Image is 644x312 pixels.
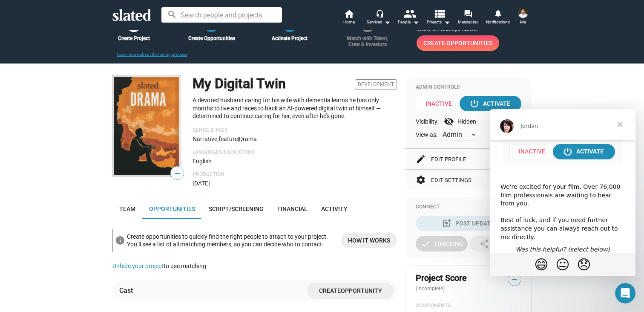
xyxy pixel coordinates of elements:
a: Financial [270,199,314,219]
div: Admin Controls [416,84,521,91]
img: Brian Craig Hinderberger [518,8,528,18]
div: Share [479,236,512,251]
button: Projects [423,9,453,27]
div: to use matching [112,262,397,270]
button: Brian Craig HinderbergerMe [513,6,533,28]
span: Create Opportunities [423,35,492,51]
a: Create Opportunities [417,35,499,51]
img: My Digital Twin [112,75,181,176]
span: — [171,168,184,179]
a: Unhide your project [112,263,164,269]
mat-icon: notifications [494,9,502,17]
a: Messaging [453,9,483,27]
p: A devoted husband caring for his wife with dementia learns he has only months to live and races t... [193,96,397,120]
button: Activate [460,96,521,111]
mat-icon: arrow_drop_down [382,17,392,27]
mat-icon: power_settings_new [469,98,480,109]
span: View as: [416,131,437,139]
div: Connect [416,204,521,211]
mat-icon: view_list [433,7,446,20]
div: Create opportunities to quickly find the right people to attach to your project. You’ll see a lis... [127,231,334,250]
mat-icon: share [479,239,489,249]
a: Opportunities [142,199,202,219]
span: — [508,274,521,285]
mat-icon: forum [464,9,472,17]
button: Edit Settings [416,170,521,190]
a: Team [112,199,142,219]
div: Services [367,17,391,27]
span: Home [343,17,355,27]
a: Notifications [483,9,513,27]
mat-icon: edit [416,154,426,164]
span: Opportunity [341,288,382,295]
mat-icon: arrow_drop_down [442,17,452,27]
span: [DATE] [193,180,210,187]
p: Genre & Tags [193,127,397,134]
button: Services [364,9,394,27]
mat-icon: post_add [442,218,452,228]
mat-icon: visibility_off [444,116,454,127]
a: Activity [314,199,354,219]
button: CreateOpportunity [307,283,394,298]
mat-icon: arrow_drop_down [411,17,421,27]
span: Team [119,205,135,212]
mat-icon: headset_mic [376,9,383,17]
button: Tracking [416,236,468,251]
span: How it works [348,233,390,248]
iframe: Intercom live chat message [490,109,635,276]
span: English [193,158,212,165]
a: Home [334,9,364,27]
button: Edit Profile [416,149,521,169]
input: Search people and projects [161,7,282,23]
button: Post Update [416,216,521,231]
span: Inactive [416,96,467,111]
p: Languages & Locations [193,149,397,156]
button: Share [469,236,521,251]
span: Script/Screening [209,205,264,212]
a: Script/Screening [202,199,270,219]
span: Activity [321,205,348,212]
span: Financial [277,205,308,212]
a: Learn more about the listing process [117,52,187,57]
span: Admin [443,130,462,139]
mat-icon: check [420,239,431,249]
span: Drama [239,136,257,142]
mat-icon: people [403,7,416,20]
div: People [398,17,419,27]
span: Messaging [458,17,479,27]
div: Tracking [420,236,463,251]
div: Visibility: Hidden [416,116,521,127]
div: COMPONENTS [416,303,521,309]
iframe: Intercom live chat [615,283,635,303]
span: Create [319,288,341,295]
div: Post Update [443,216,494,231]
mat-icon: home [344,9,354,19]
h1: My Digital Twin [193,75,286,93]
span: Me [520,17,526,27]
mat-icon: info [115,235,125,246]
mat-icon: settings [416,175,426,185]
span: Projects [427,17,450,27]
span: (incomplete) [416,286,446,292]
span: Opportunities [149,205,195,212]
span: Development [355,79,397,90]
div: Create Project [106,35,162,41]
button: People [394,9,423,27]
span: Narrative feature [193,136,238,142]
div: Create Opportunities [184,35,240,41]
a: More Info about opportunities [341,233,397,248]
span: | [238,136,239,142]
div: Activate Project [262,35,318,41]
div: Cast [119,286,133,295]
span: Project Score [416,272,467,284]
